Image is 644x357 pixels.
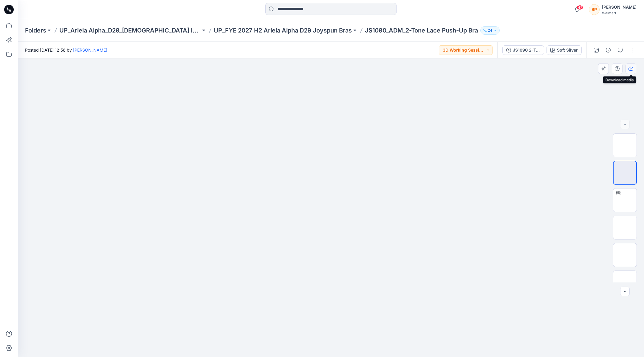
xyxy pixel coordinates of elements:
[502,45,544,55] button: JS1090 2-Tone Lace Push-Up Bra 2nd Upload
[25,26,46,35] a: Folders
[602,4,637,11] div: [PERSON_NAME]
[214,26,352,35] a: UP_FYE 2027 H2 Ariela Alpha D29 Joyspun Bras
[603,45,613,55] button: Details
[488,27,492,34] p: 24
[59,26,201,35] a: UP_Ariela Alpha_D29_[DEMOGRAPHIC_DATA] Intimates - Joyspun
[513,47,540,53] div: JS1090 2-Tone Lace Push-Up Bra 2nd Upload
[547,45,582,55] button: Soft Silver
[577,5,583,10] span: 47
[602,11,637,15] div: Walmart
[557,47,578,53] div: Soft Silver
[589,4,600,15] div: BP
[480,26,500,35] button: 24
[365,26,478,35] p: JS1090_ADM_2-Tone Lace Push-Up Bra
[73,47,107,52] a: [PERSON_NAME]
[25,47,107,53] span: Posted [DATE] 12:56 by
